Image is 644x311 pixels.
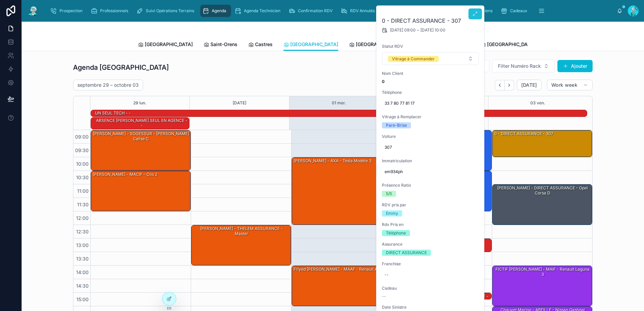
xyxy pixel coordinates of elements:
span: [DATE] 10:00 [420,27,445,33]
div: UN SEUL TECH - - [94,110,132,116]
span: Suivi Opérations Terrains [146,8,194,14]
span: Assurance [382,242,479,247]
div: [PERSON_NAME] - MACIF - clio 2 [92,171,158,178]
div: ABSENCE DANY,MICHEL SEUL EN AGENCE - - [94,117,189,129]
button: [DATE] [233,96,246,110]
div: 0 - DIRECT ASSURANCE - 307 [492,130,592,157]
div: FICTIF [PERSON_NAME] - MAIF - Renault Laguna 3 [493,266,592,277]
a: RDV Annulés [339,5,379,17]
span: Saint-Orens [210,41,237,48]
a: Professionnels [89,5,133,17]
button: Ajouter [557,60,593,72]
div: ABSENCE [PERSON_NAME] SEUL EN AGENCE - - [94,118,189,129]
span: Castres [255,41,273,48]
span: Prospection [60,8,83,14]
button: Select Button [492,60,555,72]
button: 03 ven. [530,96,545,110]
span: 13:00 [74,242,90,248]
span: Agenda [212,8,226,14]
a: Cadeaux [499,5,532,17]
span: 10:00 [74,161,90,167]
div: [PERSON_NAME] - DIRECT ASSURANCE - Opel corsa d [492,185,592,225]
div: Friyed [PERSON_NAME] - MAAF - Renault austral [293,266,389,272]
span: Statut RDV [382,44,479,49]
img: App logo [27,5,39,16]
button: Back [495,80,505,90]
a: Prospection [48,5,87,17]
span: Date Sinistre [382,305,479,310]
div: 5/5 [386,191,392,197]
div: Vitrage à Commander [392,56,435,62]
button: Next [505,80,514,90]
span: [DATE] [521,82,537,88]
div: -- [385,272,389,277]
span: Nom Client [382,71,479,76]
button: Work week [547,80,593,90]
div: Friyed [PERSON_NAME] - MAAF - Renault austral [292,266,391,306]
a: Saint-Orens [204,38,237,52]
button: 29 lun. [133,96,146,110]
span: Vitrage à Remplacer [382,114,479,120]
div: [PERSON_NAME] - MACIF - clio 2 [91,171,190,211]
span: - [417,27,419,33]
a: Commandes [408,5,449,17]
div: [PERSON_NAME] - DIRECT ASSURANCE - Opel corsa d [493,185,592,196]
div: [PERSON_NAME] - SOGESSUR - [PERSON_NAME] callse c [92,131,190,142]
span: 307 [385,145,477,150]
span: em934ph [385,169,477,174]
h1: Agenda [GEOGRAPHIC_DATA] [73,63,169,72]
a: Rack [381,5,407,17]
span: 11:30 [75,202,90,207]
span: Franchise [382,261,479,267]
div: Emmy [386,210,398,216]
button: 01 mer. [332,96,346,110]
span: 11:00 [75,188,90,194]
a: [GEOGRAPHIC_DATA] [480,38,535,52]
div: Pare-Brise [386,122,407,128]
h2: 0 - DIRECT ASSURANCE - 307 [382,17,479,25]
span: Professionnels [100,8,128,14]
a: [GEOGRAPHIC_DATA] [138,38,193,52]
span: Cadeaux [510,8,527,14]
span: [GEOGRAPHIC_DATA] [487,41,535,48]
span: 33 7 80 77 81 17 [385,101,477,106]
span: RDV pris par [382,202,479,208]
span: 13:30 [74,256,90,262]
div: 0 - DIRECT ASSURANCE - 307 [493,131,554,137]
span: 15:00 [75,296,90,302]
span: 12:00 [74,215,90,221]
span: 09:00 [73,134,90,140]
span: 12:30 [74,229,90,234]
span: Présence Ratio [382,183,479,188]
h2: septembre 29 – octobre 03 [77,82,139,88]
div: [PERSON_NAME] - THELEM ASSURANCE - master [192,226,291,237]
span: 09:30 [73,147,90,153]
span: 14:00 [74,269,90,275]
span: -- [382,294,386,299]
span: Téléphone [382,90,479,95]
span: [GEOGRAPHIC_DATA] [290,41,338,48]
div: DIRECT ASSURANCE [386,250,427,256]
span: 14:30 [74,283,90,289]
a: [GEOGRAPHIC_DATA] [283,38,338,51]
a: SAV techniciens [450,5,497,17]
div: scrollable content [45,3,617,18]
span: Rdv Pris en [382,222,479,227]
div: [PERSON_NAME] - AXA - Tesla modèle 3 [292,158,391,225]
a: Suivi Opérations Terrains [134,5,199,17]
a: Castres [248,38,273,52]
div: [PERSON_NAME] - SOGESSUR - [PERSON_NAME] callse c [91,130,190,170]
a: Agenda Technicien [232,5,285,17]
span: Voiture [382,134,479,139]
span: Cadeau [382,286,479,291]
span: RDV Annulés [350,8,375,14]
button: [DATE] [517,80,542,90]
div: FICTIF [PERSON_NAME] - MAIF - Renault Laguna 3 [492,266,592,306]
span: Agenda Technicien [244,8,280,14]
div: Téléphone [386,230,406,236]
span: 10:30 [74,174,90,180]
